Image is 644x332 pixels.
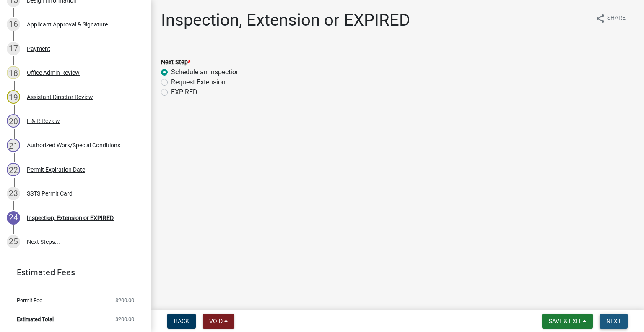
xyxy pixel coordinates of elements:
label: EXPIRED [171,87,197,97]
button: Back [167,314,196,329]
div: L & R Review [27,118,60,124]
div: 19 [7,90,20,104]
div: 18 [7,66,20,79]
label: Request Extension [171,77,226,87]
button: Void [203,314,234,329]
div: 16 [7,18,20,31]
span: Estimated Total [17,316,54,322]
span: Share [607,13,626,24]
div: 21 [7,139,20,152]
div: 20 [7,114,20,128]
label: Next Step [161,60,190,65]
h1: Inspection, Extension or EXPIRED [161,10,410,30]
div: Permit Expiration Date [27,167,85,173]
div: SSTS Permit Card [27,191,73,196]
div: Assistant Director Review [27,94,93,100]
span: Next [606,318,621,324]
a: Estimated Fees [7,264,138,281]
div: Payment [27,46,50,52]
span: $200.00 [115,316,134,322]
button: Save & Exit [542,314,593,329]
div: Applicant Approval & Signature [27,21,108,27]
div: 22 [7,163,20,176]
label: Schedule an Inspection [171,67,240,77]
div: Office Admin Review [27,70,80,76]
span: $200.00 [115,298,134,303]
div: 23 [7,187,20,200]
button: shareShare [589,10,632,26]
span: Void [209,318,223,324]
div: 17 [7,42,20,55]
span: Back [174,318,189,324]
div: Authorized Work/Special Conditions [27,142,120,148]
div: 24 [7,211,20,225]
i: share [595,13,605,24]
span: Save & Exit [549,318,581,324]
div: 25 [7,235,20,248]
button: Next [600,314,628,329]
div: Inspection, Extension or EXPIRED [27,215,114,221]
span: Permit Fee [17,298,42,303]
